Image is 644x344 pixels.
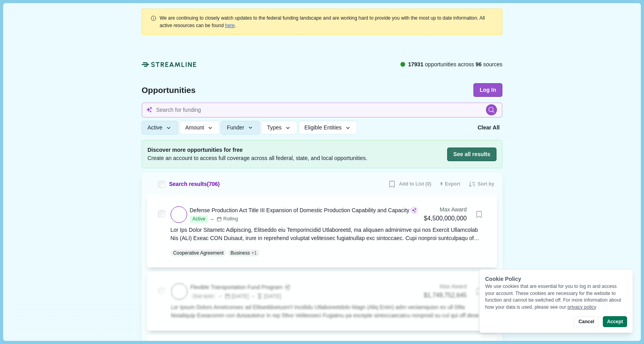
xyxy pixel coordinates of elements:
[447,147,497,161] button: See all results
[472,207,486,221] button: Bookmark this grant.
[473,83,502,97] button: Log In
[160,15,494,29] div: .
[231,249,250,257] p: Business
[147,124,162,131] span: Active
[476,61,482,67] span: 96
[171,206,486,257] a: Defense Production Act Title III Expansion of Domestic Production Capability and CapacityActiveRo...
[267,124,282,131] span: Types
[424,291,467,300] div: $1,749,752,645
[225,23,235,28] a: here
[221,121,260,135] button: Funder
[251,249,257,257] span: + 1
[466,178,497,191] button: Sort by
[190,283,282,291] div: Flexible Transportation Fund Program
[147,154,367,162] span: Create an account to access full coverage across all federal, state, and local opportunities.
[179,121,220,135] button: Amount
[475,121,502,135] button: Clear All
[218,292,249,300] div: [DATE]
[190,216,208,223] span: Active
[261,121,297,135] button: Types
[408,60,502,69] span: opportunities across sources
[424,214,467,224] div: $4,500,000,000
[568,304,597,310] a: privacy policy
[173,249,224,257] p: Cooperative Agreement
[485,276,521,282] span: Cookie Policy
[304,124,342,131] span: Eligible Entities
[250,292,281,300] div: [DATE]
[216,216,238,223] div: Rolling
[298,121,357,135] button: Eligible Entities
[190,293,216,300] span: Due soon
[227,124,244,131] span: Funder
[485,283,627,311] div: We use cookies that are essential for you to log in and access your account. These cookies are ne...
[171,226,486,242] div: Lor Ips Dolor Sitametc Adipiscing, Elitseddo eiu Temporincidid Utlaboreetd, ma aliquaen adminimve...
[185,124,204,131] span: Amount
[424,282,467,291] div: Max Award
[147,146,367,154] span: Discover more opportunities for free
[171,303,486,320] div: Lor Ipsum Dolors Ametconsec ad Elitseddoeiusm't Incididu Utlaboreetdolo Magn (Aliq Enim) adm veni...
[142,121,178,135] button: Active
[472,285,486,298] button: Bookmark this grant.
[424,206,467,214] div: Max Award
[408,61,423,67] span: 17931
[574,316,599,327] button: Cancel
[603,316,627,327] button: Accept
[142,86,196,94] span: Opportunities
[437,178,463,191] button: Export results to CSV (250 max)
[169,180,220,188] span: Search results ( 706 )
[385,178,434,191] button: Add to List (0)
[190,206,409,215] div: Defense Production Act Title III Expansion of Domestic Production Capability and Capacity
[142,102,502,118] input: Search for funding
[160,15,485,28] span: We are continuing to closely watch updates to the federal funding landscape and are working hard ...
